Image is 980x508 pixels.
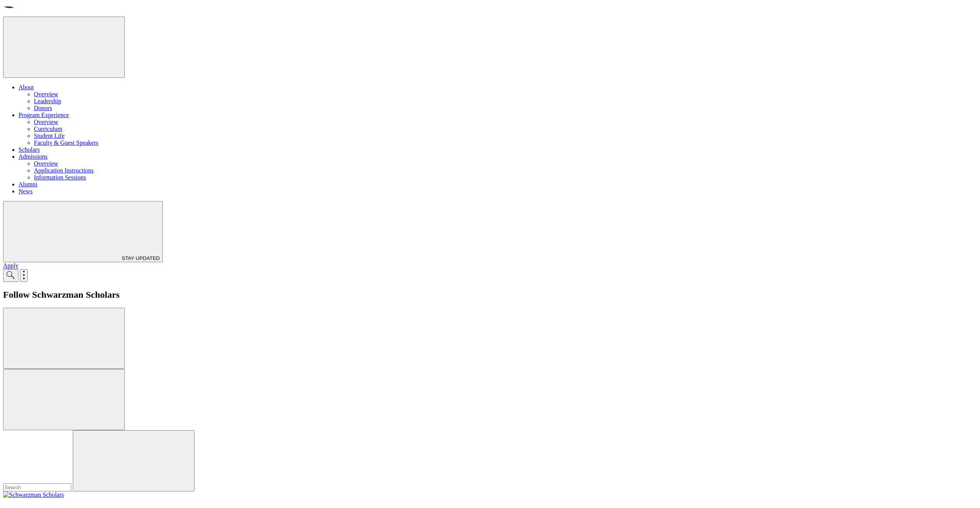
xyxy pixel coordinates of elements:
[18,181,37,188] a: Alumni
[3,483,71,491] input: Search
[34,160,58,167] a: Overview
[3,290,977,300] h2: Follow Schwarzman Scholars
[18,84,34,91] a: About
[73,430,194,491] button: Search
[34,91,58,97] a: Overview
[18,112,69,118] a: Program Experience
[18,188,32,194] a: News
[3,262,18,269] a: Apply
[34,105,52,111] a: Donors
[3,201,163,262] button: STAY UPDATED
[34,139,99,146] a: Faculty & Guest Speakers
[18,146,40,153] a: Scholars
[34,98,61,104] a: Leadership
[34,174,86,181] a: Information Sessions
[18,153,48,160] a: Admissions
[34,132,65,139] a: Student Life
[34,126,62,132] a: Curriculum
[34,167,94,174] a: Application Instructions
[34,119,58,125] a: Overview
[3,491,64,498] img: Schwarzman Scholars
